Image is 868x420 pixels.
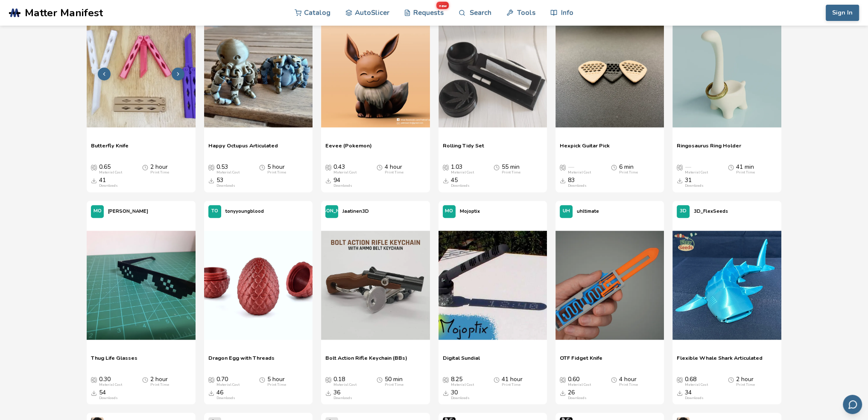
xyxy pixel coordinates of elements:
span: Average Print Time [494,164,500,170]
div: Downloads [99,184,118,188]
div: Print Time [385,383,403,387]
div: 4 hour [385,164,403,175]
p: 3D_FlexSeeds [694,207,728,216]
span: Average Print Time [611,164,617,170]
p: tonyyoungblood [225,207,264,216]
a: Flexible Whale Shark Articulated [677,355,763,367]
span: Average Cost [208,164,214,170]
span: Happy Octupus Articulated [208,142,278,155]
a: OTF Fidget Knife [560,355,602,367]
span: 3D [680,209,687,214]
div: 0.68 [685,376,708,387]
div: 45 [451,177,470,188]
div: 5 hour [267,376,286,387]
div: Material Cost [451,170,474,175]
img: Eevee (Pokemon) [321,19,430,127]
span: Downloads [91,389,97,396]
span: Average Cost [443,164,449,170]
div: 46 [216,389,235,400]
div: Print Time [736,383,755,387]
div: 41 [99,177,118,188]
div: 6 min [619,164,638,175]
div: Material Cost [333,170,357,175]
span: Downloads [208,177,214,184]
div: 0.18 [333,376,357,387]
span: [PERSON_NAME] [312,209,352,214]
div: Material Cost [216,170,240,175]
div: 41 min [736,164,755,175]
p: Jaatinen3D [342,207,369,216]
span: Average Cost [677,376,683,383]
span: Downloads [208,389,214,396]
span: Eevee (Pokemon) [325,142,372,155]
div: 41 hour [502,376,523,387]
a: Thug Life Glasses [91,355,137,367]
span: Downloads [677,177,683,184]
span: Downloads [325,389,331,396]
div: Print Time [267,170,286,175]
div: 83 [568,177,587,188]
a: Butterfly Knife [91,142,129,155]
span: Average Cost [91,376,97,383]
span: Bolt Action Rifle Keychain (BBs) [325,355,407,367]
p: uhltimate [577,207,599,216]
a: Dragon Egg with Threads [208,355,275,367]
span: Downloads [560,389,566,396]
span: Average Print Time [728,376,734,383]
div: Print Time [619,383,638,387]
span: Average Cost [560,164,566,170]
a: Hexpick Guitar Pick [560,142,610,155]
div: Print Time [150,383,169,387]
div: 0.70 [216,376,240,387]
span: Downloads [91,177,97,184]
div: 0.53 [216,164,240,175]
button: Sign In [826,5,859,21]
span: Average Print Time [377,376,383,383]
div: Downloads [333,184,352,188]
a: Eevee (Pokemon) [321,10,430,138]
div: 53 [216,177,235,188]
div: Material Cost [216,383,240,387]
div: 94 [333,177,352,188]
div: Downloads [216,396,235,400]
span: Ringosaurus Ring Holder [677,142,741,155]
span: Average Print Time [259,376,265,383]
span: Average Print Time [142,376,148,383]
div: Print Time [385,170,403,175]
div: 31 [685,177,704,188]
div: Print Time [502,170,520,175]
span: MO [445,209,453,214]
div: Material Cost [451,383,474,387]
span: Downloads [677,389,683,396]
div: 0.30 [99,376,122,387]
div: 0.60 [568,376,591,387]
div: 0.43 [333,164,357,175]
div: Material Cost [685,383,708,387]
span: Average Cost [325,164,331,170]
a: Digital Sundial [443,355,480,367]
span: — [568,164,574,170]
span: Average Cost [208,376,214,383]
span: Average Print Time [728,164,734,170]
div: 2 hour [150,376,169,387]
span: Downloads [443,389,449,396]
span: — [685,164,691,170]
div: 4 hour [619,376,638,387]
div: Material Cost [568,383,591,387]
span: UH [562,209,570,214]
span: Average Print Time [259,164,265,170]
span: Average Cost [325,376,331,383]
div: Print Time [736,170,755,175]
p: Mojoptix [460,207,480,216]
button: Send feedback via email [843,395,862,414]
span: Average Print Time [142,164,148,170]
a: Rolling Tidy Set [443,142,484,155]
div: Print Time [619,170,638,175]
span: Average Cost [677,164,683,170]
div: 1.03 [451,164,474,175]
div: Downloads [685,396,704,400]
span: Average Cost [91,164,97,170]
span: MO [94,209,102,214]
